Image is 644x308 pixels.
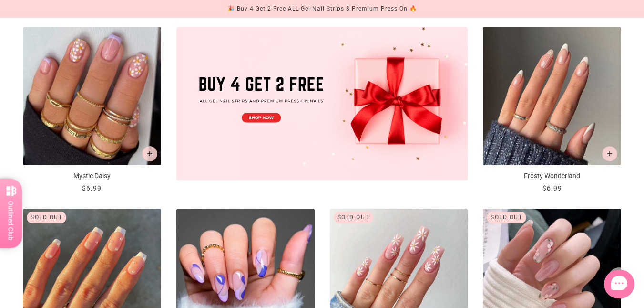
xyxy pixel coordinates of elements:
[602,146,617,161] button: Add to cart
[542,184,562,192] span: $6.99
[334,212,373,223] div: Sold out
[483,27,621,193] a: Frosty Wonderland
[27,212,66,223] div: Sold out
[82,184,102,192] span: $6.99
[23,27,161,193] a: Mystic Daisy
[142,146,157,161] button: Add to cart
[23,171,161,181] p: Mystic Daisy
[483,171,621,181] p: Frosty Wonderland
[227,4,417,14] div: 🎉 Buy 4 Get 2 Free ALL Gel Nail Strips & Premium Press On 🔥
[487,212,526,223] div: Sold out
